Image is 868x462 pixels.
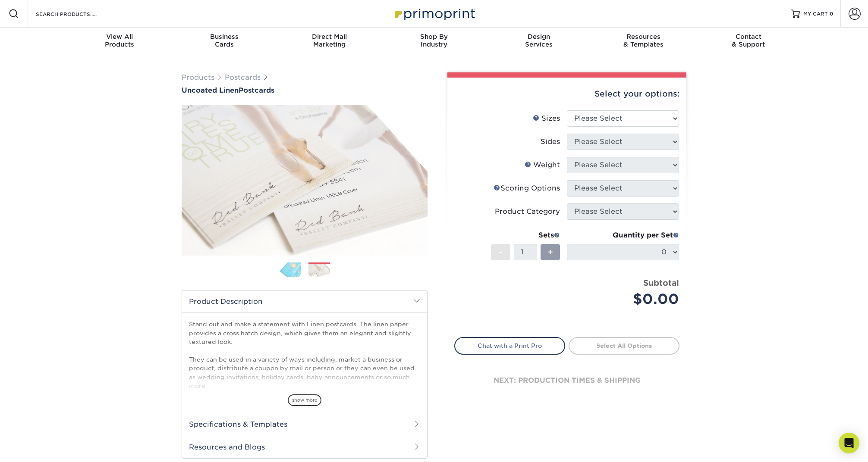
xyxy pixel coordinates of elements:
[182,86,428,94] a: Uncoated LinenPostcards
[486,33,591,41] span: Design
[567,230,679,240] div: Quantity per Set
[35,9,119,19] input: SEARCH PRODUCTS.....
[189,320,420,452] p: Stand out and make a statement with Linen postcards. The linen paper provides a cross hatch desig...
[277,33,382,41] span: Direct Mail
[454,337,565,354] a: Chat with a Print Pro
[696,33,801,48] div: & Support
[486,28,591,55] a: DesignServices
[525,160,560,170] div: Weight
[67,28,172,55] a: View AllProducts
[391,4,477,23] img: Primoprint
[591,33,696,41] span: Resources
[182,86,239,94] span: Uncoated Linen
[696,33,801,41] span: Contact
[67,33,172,48] div: Products
[486,33,591,48] div: Services
[382,33,487,41] span: Shop By
[696,28,801,55] a: Contact& Support
[541,137,560,147] div: Sides
[182,105,428,256] img: Uncoated Linen 02
[182,290,427,312] h2: Product Description
[591,33,696,48] div: & Templates
[172,33,277,48] div: Cards
[643,278,679,287] strong: Subtotal
[547,246,553,259] span: +
[172,33,277,41] span: Business
[2,436,73,459] iframe: Google Customer Reviews
[67,33,172,41] span: View All
[182,73,214,81] a: Products
[454,78,679,110] div: Select your options:
[491,230,560,240] div: Sets
[591,28,696,55] a: Resources& Templates
[182,413,427,435] h2: Specifications & Templates
[382,28,487,55] a: Shop ByIndustry
[569,337,679,354] a: Select All Options
[308,264,330,277] img: Postcards 02
[182,436,427,458] h2: Resources and Blogs
[839,433,859,453] div: Open Intercom Messenger
[382,33,487,48] div: Industry
[573,289,679,309] div: $0.00
[280,262,301,277] img: Postcards 01
[495,206,560,217] div: Product Category
[830,11,833,17] span: 0
[533,113,560,124] div: Sizes
[277,33,382,48] div: Marketing
[494,183,560,194] div: Scoring Options
[288,394,321,406] span: show more
[454,355,679,406] div: next: production times & shipping
[803,10,828,18] span: MY CART
[499,246,503,259] span: -
[182,86,428,94] h1: Postcards
[277,28,382,55] a: Direct MailMarketing
[172,28,277,55] a: BusinessCards
[225,73,261,81] a: Postcards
